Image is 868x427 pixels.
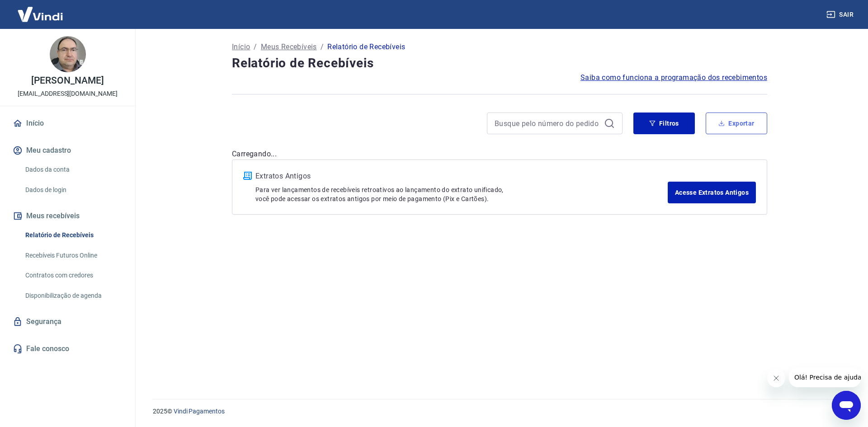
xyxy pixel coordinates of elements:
button: Filtros [633,113,695,134]
p: Carregando... [232,149,767,160]
button: Meus recebíveis [11,206,124,226]
p: Extratos Antigos [255,171,668,182]
a: Relatório de Recebíveis [22,226,124,244]
a: Dados da conta [22,160,124,179]
a: Fale conosco [11,339,124,359]
a: Meus Recebíveis [261,42,317,52]
iframe: Botão para abrir a janela de mensagens [832,391,861,420]
img: 96c59b8f-ab16-4df5-a9fe-27ff86ee2052.jpeg [50,36,86,72]
iframe: Fechar mensagem [767,369,785,387]
a: Acesse Extratos Antigos [668,182,756,203]
button: Sair [825,6,857,23]
a: Dados de login [22,181,124,199]
a: Início [232,42,250,52]
span: Olá! Precisa de ajuda? [5,6,76,14]
img: ícone [243,172,252,180]
input: Busque pelo número do pedido [495,117,600,130]
a: Saiba como funciona a programação dos recebimentos [580,72,767,83]
a: Recebíveis Futuros Online [22,246,124,265]
p: Relatório de Recebíveis [327,42,405,52]
p: / [254,42,257,52]
p: [PERSON_NAME] [31,76,104,85]
a: Contratos com credores [22,266,124,285]
button: Meu cadastro [11,141,124,160]
a: Início [11,113,124,133]
a: Vindi Pagamentos [174,408,225,415]
p: / [321,42,324,52]
iframe: Mensagem da empresa [789,367,861,387]
p: Para ver lançamentos de recebíveis retroativos ao lançamento do extrato unificado, você pode aces... [255,185,668,203]
h4: Relatório de Recebíveis [232,54,767,72]
p: [EMAIL_ADDRESS][DOMAIN_NAME] [18,89,118,99]
button: Exportar [706,113,767,134]
img: Vindi [11,0,70,28]
a: Disponibilização de agenda [22,286,124,305]
p: 2025 © [153,407,846,416]
a: Segurança [11,312,124,332]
